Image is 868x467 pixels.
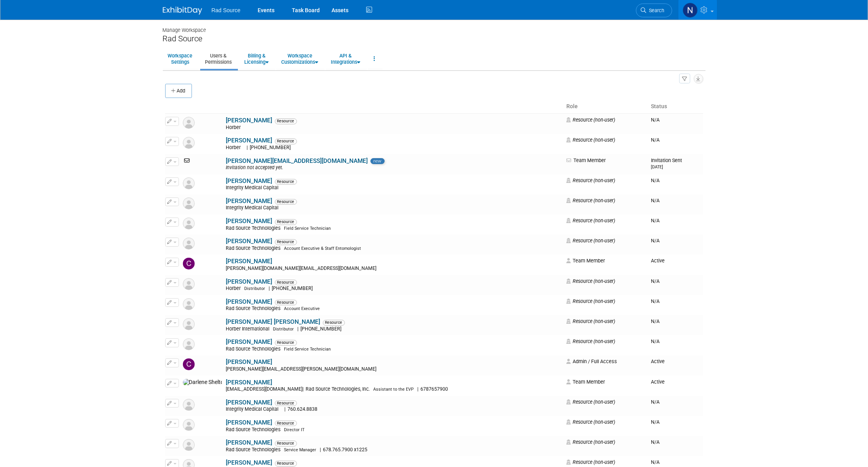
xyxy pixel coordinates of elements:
[284,226,331,231] span: Field Service Technician
[247,145,248,150] span: |
[636,4,672,17] a: Search
[275,421,297,426] span: Resource
[275,401,297,406] span: Resource
[651,238,660,244] span: N/A
[419,386,451,392] span: 6787657900
[163,20,706,34] div: Manage Workspace
[284,246,361,251] span: Account Executive & Staff Entomologist
[566,117,615,123] span: Resource (non-user)
[566,258,605,264] span: Team Member
[651,198,660,203] span: N/A
[226,346,283,352] span: Rad Source Technologies
[163,7,202,15] img: ExhibitDay
[183,379,222,386] img: Darlene Shelton
[275,441,297,446] span: Resource
[566,137,615,143] span: Resource (non-user)
[304,386,372,392] span: Rad Source Technologies, Inc.
[566,298,615,304] span: Resource (non-user)
[212,7,241,13] span: Rad Source
[275,239,297,245] span: Resource
[275,340,297,345] span: Resource
[226,286,243,291] span: Horber
[183,318,195,330] img: Resource
[226,386,562,393] div: [EMAIL_ADDRESS][DOMAIN_NAME]
[374,387,414,392] span: Assistant to the EVP
[566,338,615,344] span: Resource (non-user)
[651,459,660,465] span: N/A
[566,318,615,324] span: Resource (non-user)
[566,278,615,284] span: Resource (non-user)
[183,258,195,269] img: Candice Cash
[275,138,297,144] span: Resource
[226,205,281,210] span: Integrity Medical Capital
[323,320,345,325] span: Resource
[183,117,195,129] img: Resource
[299,326,344,332] span: [PHONE_NUMBER]
[566,198,615,203] span: Resource (non-user)
[183,439,195,451] img: Resource
[418,386,419,392] span: |
[275,179,297,185] span: Resource
[183,338,195,350] img: Resource
[226,358,273,365] a: [PERSON_NAME]
[566,177,615,183] span: Resource (non-user)
[240,49,274,68] a: Billing &Licensing
[651,278,660,284] span: N/A
[275,199,297,205] span: Resource
[226,258,273,265] a: [PERSON_NAME]
[275,118,297,124] span: Resource
[566,459,615,465] span: Resource (non-user)
[183,278,195,290] img: Resource
[284,347,331,352] span: Field Service Technician
[284,447,317,452] span: Service Manager
[226,145,243,150] span: Horber
[226,198,273,205] a: [PERSON_NAME]
[651,218,660,223] span: N/A
[226,459,273,466] a: [PERSON_NAME]
[651,137,660,143] span: N/A
[226,177,273,185] a: [PERSON_NAME]
[303,386,304,392] span: |
[226,298,273,305] a: [PERSON_NAME]
[284,427,305,432] span: Director IT
[226,278,273,285] a: [PERSON_NAME]
[275,280,297,285] span: Resource
[183,177,195,189] img: Resource
[563,100,648,113] th: Role
[320,447,321,452] span: |
[226,447,283,452] span: Rad Source Technologies
[286,406,320,412] span: 760.624.8838
[183,198,195,209] img: Resource
[651,338,660,344] span: N/A
[183,218,195,229] img: Resource
[284,306,320,311] span: Account Executive
[183,358,195,370] img: COURTNEY WOODS
[651,379,665,385] span: Active
[226,338,273,345] a: [PERSON_NAME]
[226,399,273,406] a: [PERSON_NAME]
[276,49,324,68] a: WorkspaceCustomizations
[370,158,385,164] span: new
[226,185,281,190] span: Integrity Medical Capital
[183,238,195,249] img: Resource
[226,406,281,412] span: Integrity Medical Capital
[651,177,660,183] span: N/A
[163,34,706,44] div: Rad Source
[566,379,605,385] span: Team Member
[183,419,195,431] img: Resource
[226,157,368,164] a: [PERSON_NAME][EMAIL_ADDRESS][DOMAIN_NAME]
[651,358,665,364] span: Active
[566,399,615,405] span: Resource (non-user)
[226,165,562,171] div: Invitation not accepted yet.
[651,298,660,304] span: N/A
[165,84,192,98] button: Add
[226,439,273,446] a: [PERSON_NAME]
[651,258,665,264] span: Active
[226,326,272,332] span: Horber International
[566,238,615,244] span: Resource (non-user)
[651,399,660,405] span: N/A
[566,419,615,425] span: Resource (non-user)
[183,399,195,411] img: Resource
[651,157,682,170] span: Invitation Sent
[566,439,615,445] span: Resource (non-user)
